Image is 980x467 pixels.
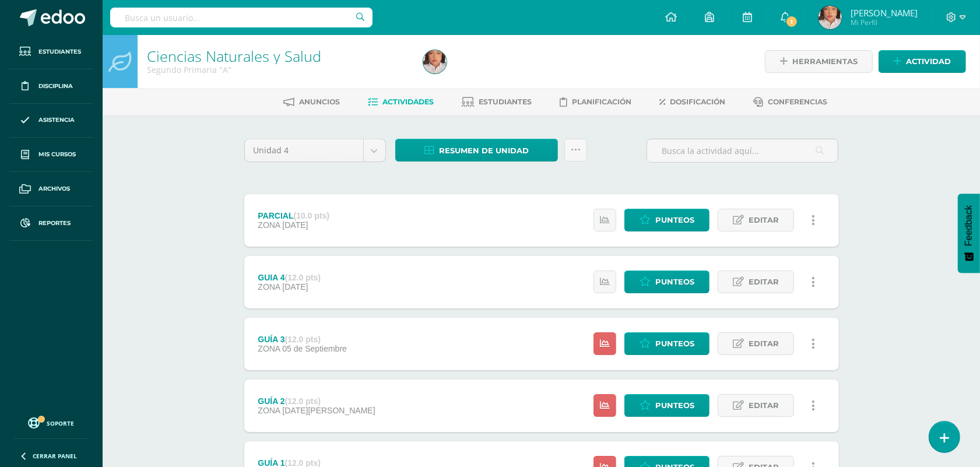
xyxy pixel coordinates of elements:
[368,93,434,111] a: Actividades
[258,211,329,220] div: PARCIAL
[479,97,532,106] span: Estudiantes
[33,452,77,460] span: Cerrar panel
[462,93,532,111] a: Estudiantes
[38,82,73,91] span: Disciplina
[768,97,827,106] span: Conferencias
[624,271,709,293] a: Punteos
[258,220,280,230] span: ZONA
[258,396,375,406] div: GUÍA 2
[282,344,347,353] span: 05 de Septiembre
[753,93,827,111] a: Conferencias
[14,415,89,430] a: Soporte
[879,50,966,73] a: Actividad
[906,51,951,72] span: Actividad
[147,46,321,66] a: Ciencias Naturales y Salud
[9,138,93,172] a: Mis cursos
[964,205,974,246] span: Feedback
[245,139,385,161] a: Unidad 4
[258,344,280,353] span: ZONA
[624,394,709,417] a: Punteos
[659,93,725,111] a: Dosificación
[258,282,280,292] span: ZONA
[624,209,709,231] a: Punteos
[258,406,280,415] span: ZONA
[285,273,321,282] strong: (12.0 pts)
[282,282,308,292] span: [DATE]
[851,7,918,19] span: [PERSON_NAME]
[647,139,838,162] input: Busca la actividad aquí...
[655,395,694,416] span: Punteos
[749,209,779,231] span: Editar
[285,335,321,344] strong: (12.0 pts)
[9,69,93,104] a: Disciplina
[423,50,447,73] img: cb9b46a7d0ec1fd89619bc2c7c27efb6.png
[9,172,93,206] a: Archivos
[670,97,725,106] span: Dosificación
[572,97,631,106] span: Planificación
[851,17,918,27] span: Mi Perfil
[395,139,558,161] a: Resumen de unidad
[38,219,71,228] span: Reportes
[749,395,779,416] span: Editar
[47,419,75,427] span: Soporte
[439,140,529,161] span: Resumen de unidad
[655,209,694,231] span: Punteos
[9,104,93,138] a: Asistencia
[283,93,340,111] a: Anuncios
[282,406,375,415] span: [DATE][PERSON_NAME]
[958,194,980,273] button: Feedback - Mostrar encuesta
[38,184,70,194] span: Archivos
[655,271,694,293] span: Punteos
[147,48,409,64] h1: Ciencias Naturales y Salud
[785,15,798,28] span: 1
[38,150,76,159] span: Mis cursos
[258,335,347,344] div: GUÍA 3
[560,93,631,111] a: Planificación
[299,97,340,106] span: Anuncios
[765,50,873,73] a: Herramientas
[147,64,409,75] div: Segundo Primaria 'A'
[655,333,694,354] span: Punteos
[819,6,842,29] img: cb9b46a7d0ec1fd89619bc2c7c27efb6.png
[254,139,354,161] span: Unidad 4
[792,51,858,72] span: Herramientas
[282,220,308,230] span: [DATE]
[294,211,329,220] strong: (10.0 pts)
[9,35,93,69] a: Estudiantes
[38,47,81,57] span: Estudiantes
[285,396,321,406] strong: (12.0 pts)
[749,333,779,354] span: Editar
[624,332,709,355] a: Punteos
[258,273,321,282] div: GUIA 4
[110,8,373,27] input: Busca un usuario...
[9,206,93,241] a: Reportes
[749,271,779,293] span: Editar
[382,97,434,106] span: Actividades
[38,115,75,125] span: Asistencia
